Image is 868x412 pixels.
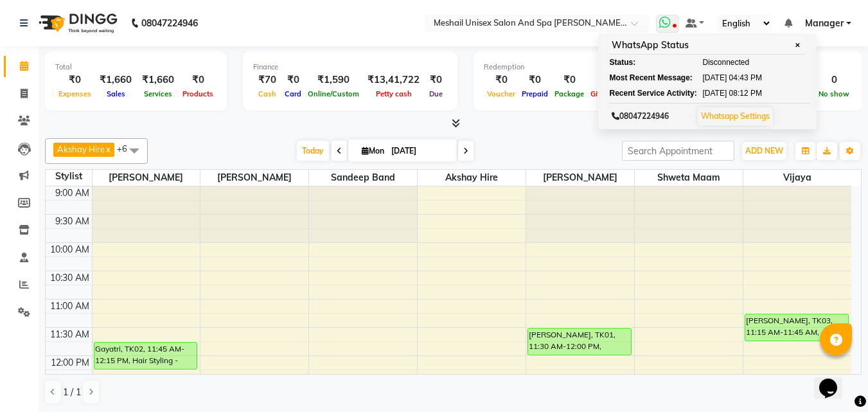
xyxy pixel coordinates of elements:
[48,300,92,313] div: 11:00 AM
[103,89,128,98] span: Sales
[814,361,855,399] iframe: chat widget
[200,170,308,186] span: [PERSON_NAME]
[305,73,362,87] div: ₹1,590
[179,89,217,98] span: Products
[253,73,281,87] div: ₹70
[94,343,197,369] div: Gayatri, TK02, 11:45 AM-12:15 PM, Hair Styling - Women Hair Wash
[387,141,452,161] input: 2025-09-01
[93,170,200,186] span: [PERSON_NAME]
[48,328,92,341] div: 11:30 AM
[745,314,848,341] div: [PERSON_NAME], TK03, 11:15 AM-11:45 AM, Threading - Women Eye Brows
[309,170,417,186] span: Sandeep Band
[729,87,762,99] span: 08:12 PM
[518,73,551,87] div: ₹0
[281,89,305,98] span: Card
[702,72,727,84] span: [DATE]
[526,170,634,186] span: [PERSON_NAME]
[815,73,853,87] div: 0
[792,40,803,50] span: ✕
[609,57,680,68] div: Status:
[702,87,727,99] span: [DATE]
[362,73,425,87] div: ₹13,41,722
[179,73,217,87] div: ₹0
[281,73,305,87] div: ₹0
[94,73,137,87] div: ₹1,660
[484,73,518,87] div: ₹0
[425,73,447,87] div: ₹0
[609,37,805,55] div: WhatsApp Status
[117,143,137,154] span: +6
[53,186,92,200] div: 9:00 AM
[137,73,179,87] div: ₹1,660
[701,111,770,121] a: Whatsapp Settings
[48,243,92,256] div: 10:00 AM
[528,328,631,355] div: [PERSON_NAME], TK01, 11:30 AM-12:00 PM, Threading - Women Eye Brows
[63,386,81,399] span: 1 / 1
[622,141,734,161] input: Search Appointment
[609,87,680,99] div: Recent Service Activity:
[743,170,851,186] span: Vijaya
[805,17,844,30] span: Manager
[141,5,198,41] b: 08047224946
[359,146,387,156] span: Mon
[702,57,749,68] span: Disconnected
[46,170,92,183] div: Stylist
[105,144,111,154] a: x
[587,73,628,87] div: ₹0
[484,89,518,98] span: Voucher
[518,89,551,98] span: Prepaid
[418,170,526,186] span: Akshay Hire
[426,89,446,98] span: Due
[484,62,657,73] div: Redemption
[253,62,447,73] div: Finance
[729,72,762,84] span: 04:43 PM
[587,89,628,98] span: Gift Cards
[48,356,92,370] div: 12:00 PM
[297,141,329,161] span: Today
[55,73,94,87] div: ₹0
[33,5,121,41] img: logo
[305,89,362,98] span: Online/Custom
[141,89,175,98] span: Services
[742,142,786,160] button: ADD NEW
[609,72,680,84] div: Most Recent Message:
[255,89,279,98] span: Cash
[53,215,92,228] div: 9:30 AM
[373,89,415,98] span: Petty cash
[55,89,94,98] span: Expenses
[745,146,783,156] span: ADD NEW
[57,144,105,154] span: Akshay Hire
[551,89,587,98] span: Package
[815,89,853,98] span: No show
[612,111,669,121] span: 08047224946
[48,271,92,285] div: 10:30 AM
[551,73,587,87] div: ₹0
[635,170,743,186] span: Shweta maam
[55,62,217,73] div: Total
[698,107,773,125] button: Whatsapp Settings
